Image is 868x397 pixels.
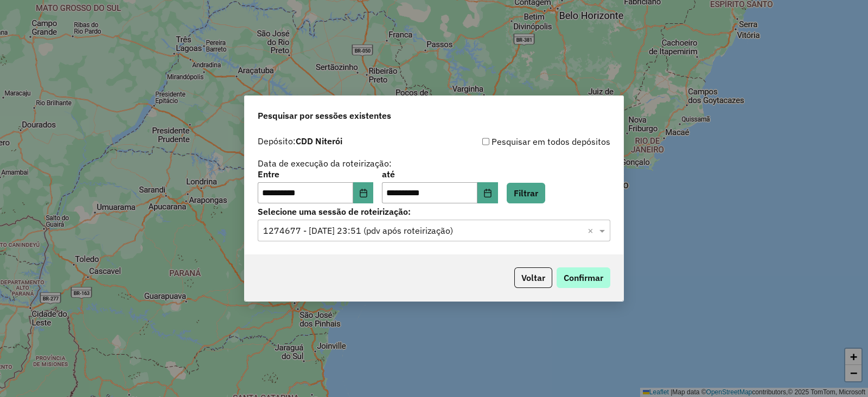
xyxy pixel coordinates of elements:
[507,183,545,203] button: Filtrar
[258,157,392,170] label: Data de execução da roteirização:
[514,267,552,288] button: Voltar
[382,168,497,181] label: até
[557,267,610,288] button: Confirmar
[258,109,391,122] span: Pesquisar por sessões existentes
[588,224,597,237] span: Clear all
[258,168,373,181] label: Entre
[258,135,342,148] label: Depósito:
[296,136,342,146] strong: CDD Niterói
[258,205,610,218] label: Selecione uma sessão de roteirização:
[353,182,374,204] button: Choose Date
[477,182,498,204] button: Choose Date
[434,135,610,148] div: Pesquisar em todos depósitos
